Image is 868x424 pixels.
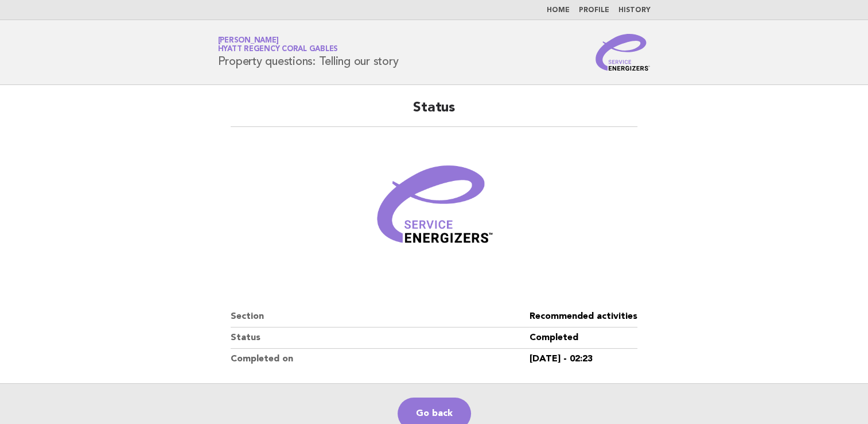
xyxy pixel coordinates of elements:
[218,37,338,53] a: [PERSON_NAME]Hyatt Regency Coral Gables
[530,306,637,327] dd: Recommended activities
[547,7,570,14] a: Home
[218,46,338,53] span: Hyatt Regency Coral Gables
[618,7,651,14] a: History
[231,327,530,349] dt: Status
[595,34,651,71] img: Service Energizers
[231,349,530,369] dt: Completed on
[530,349,637,369] dd: [DATE] - 02:23
[231,306,530,327] dt: Section
[530,327,637,349] dd: Completed
[365,141,503,279] img: Verified
[218,37,399,67] h1: Property questions: Telling our story
[231,99,637,127] h2: Status
[579,7,609,14] a: Profile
